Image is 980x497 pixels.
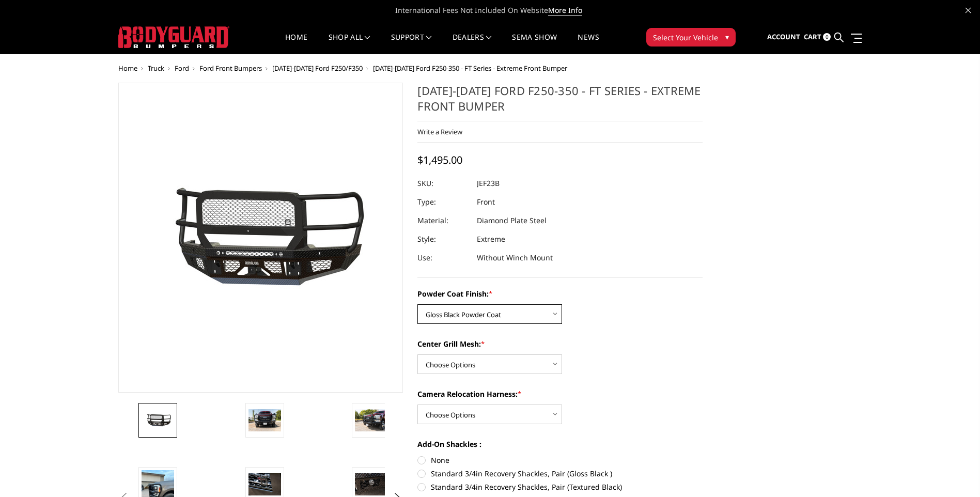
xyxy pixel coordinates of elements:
dd: JEF23B [477,174,500,193]
a: More Info [548,5,582,15]
span: Cart [804,32,821,41]
dd: Extreme [477,230,505,248]
label: Standard 3/4in Recovery Shackles, Pair (Textured Black) [417,482,703,492]
a: 2023-2026 Ford F250-350 - FT Series - Extreme Front Bumper [118,83,403,393]
span: Select Your Vehicle [653,32,718,43]
a: Write a Review [417,127,462,136]
span: 0 [823,33,831,41]
a: [DATE]-[DATE] Ford F250/F350 [272,64,363,73]
a: SEMA Show [512,34,557,54]
h1: [DATE]-[DATE] Ford F250-350 - FT Series - Extreme Front Bumper [417,83,703,121]
a: Support [391,34,432,54]
img: 2023-2026 Ford F250-350 - FT Series - Extreme Front Bumper [248,473,281,495]
img: 2023-2026 Ford F250-350 - FT Series - Extreme Front Bumper [142,413,174,428]
img: 2023-2026 Ford F250-350 - FT Series - Extreme Front Bumper [248,409,281,431]
a: shop all [329,34,370,54]
label: Standard 3/4in Recovery Shackles, Pair (Gloss Black ) [417,468,703,479]
label: Powder Coat Finish: [417,288,703,299]
dt: Material: [417,211,469,230]
a: Dealers [453,34,492,54]
a: Ford [175,64,189,73]
a: Truck [148,64,164,73]
img: BODYGUARD BUMPERS [118,26,229,48]
label: Center Grill Mesh: [417,338,703,349]
iframe: Chat Widget [928,447,980,497]
a: Account [767,23,800,51]
a: Home [118,64,137,73]
label: Camera Relocation Harness: [417,389,703,399]
dd: Diamond Plate Steel [477,211,547,230]
img: 2023-2026 Ford F250-350 - FT Series - Extreme Front Bumper [355,473,387,495]
span: ▾ [725,32,729,42]
dt: Type: [417,193,469,211]
label: None [417,455,703,465]
label: Add-On Shackles : [417,439,703,449]
button: Select Your Vehicle [646,28,736,46]
dt: SKU: [417,174,469,193]
dt: Use: [417,248,469,267]
img: 2023-2026 Ford F250-350 - FT Series - Extreme Front Bumper [355,409,387,431]
span: [DATE]-[DATE] Ford F250-350 - FT Series - Extreme Front Bumper [373,64,567,73]
span: Account [767,32,800,41]
dd: Without Winch Mount [477,248,553,267]
a: News [578,34,599,54]
span: $1,495.00 [417,153,462,167]
a: Cart 0 [804,23,831,51]
a: Ford Front Bumpers [199,64,262,73]
dd: Front [477,193,495,211]
dt: Style: [417,230,469,248]
a: Home [285,34,307,54]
